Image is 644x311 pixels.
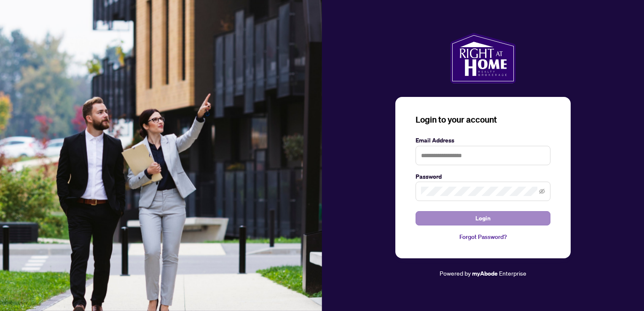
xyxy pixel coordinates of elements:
a: myAbode [472,269,498,278]
img: ma-logo [450,33,515,83]
span: Enterprise [499,269,526,277]
span: eye-invisible [539,188,545,194]
button: Login [416,211,550,225]
label: Password [416,172,550,181]
span: Powered by [440,269,471,277]
span: Login [475,212,491,225]
label: Email Address [416,136,550,145]
h3: Login to your account [416,114,550,126]
a: Forgot Password? [416,232,550,241]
